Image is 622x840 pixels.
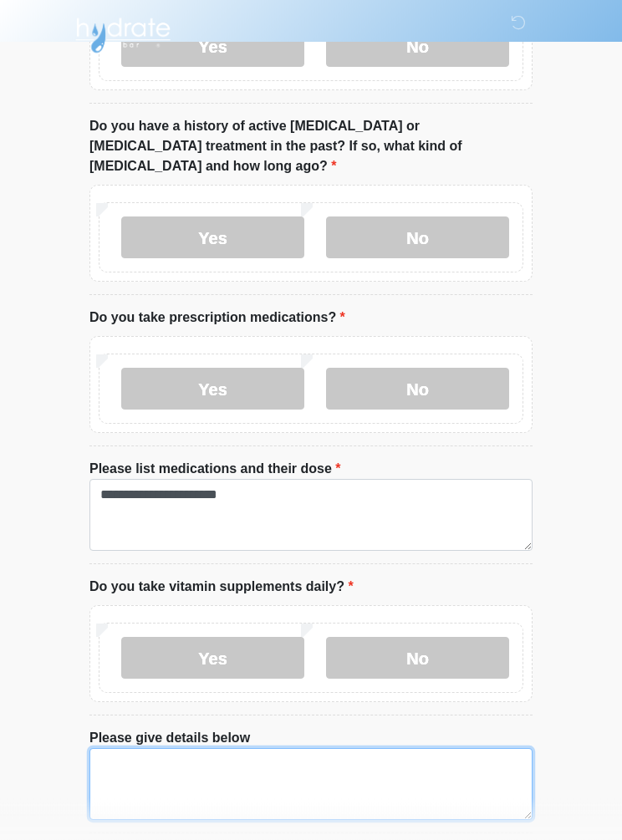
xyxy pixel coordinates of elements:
label: Please list medications and their dose [89,460,341,480]
img: Hydrate IV Bar - Flagstaff Logo [73,13,173,54]
label: No [326,217,509,259]
label: Yes [121,369,304,410]
label: No [326,638,509,680]
label: No [326,369,509,410]
label: Please give details below [89,729,250,749]
label: Do you have a history of active [MEDICAL_DATA] or [MEDICAL_DATA] treatment in the past? If so, wh... [89,117,533,177]
label: Yes [121,638,304,680]
label: Do you take prescription medications? [89,308,345,328]
label: Do you take vitamin supplements daily? [89,578,354,598]
label: Yes [121,217,304,259]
